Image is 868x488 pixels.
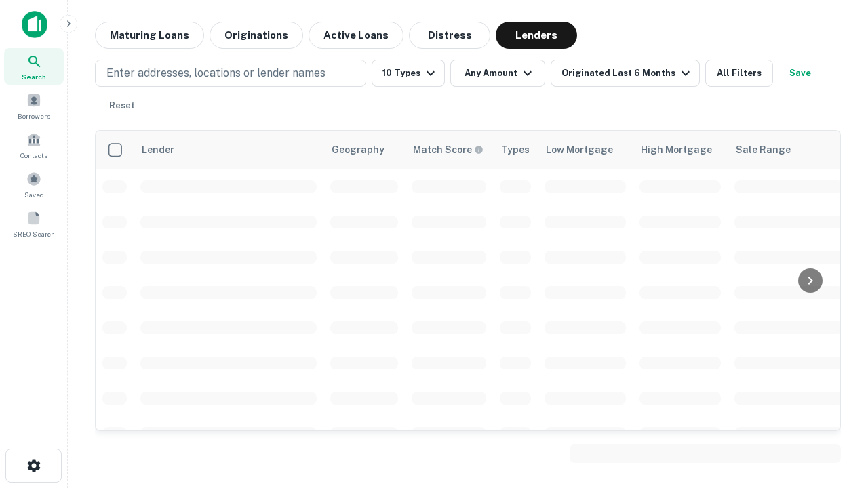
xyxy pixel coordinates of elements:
div: Low Mortgage [546,142,613,158]
button: Active Loans [309,22,403,49]
div: Originated Last 6 Months [561,65,694,81]
th: High Mortgage [633,131,728,169]
button: Originated Last 6 Months [551,60,700,87]
div: High Mortgage [641,142,712,158]
th: Geography [323,131,405,169]
button: Maturing Loans [95,22,204,49]
a: Contacts [4,127,64,163]
th: Sale Range [728,131,850,169]
th: Lender [134,131,323,169]
span: Saved [24,189,44,200]
button: All Filters [705,60,773,87]
iframe: Chat Widget [800,336,868,401]
img: capitalize-icon.png [22,11,47,38]
div: Geography [332,142,384,158]
span: Borrowers [18,110,50,121]
span: Search [22,71,46,82]
th: Capitalize uses an advanced AI algorithm to match your search with the best lender. The match sco... [405,131,493,169]
th: Low Mortgage [538,131,633,169]
div: Capitalize uses an advanced AI algorithm to match your search with the best lender. The match sco... [413,142,484,157]
button: Lenders [496,22,577,49]
p: Enter addresses, locations or lender names [106,65,325,81]
div: Types [501,142,530,158]
div: Lender [142,142,174,158]
a: Borrowers [4,87,64,124]
button: Originations [210,22,303,49]
span: SREO Search [13,228,55,239]
button: Reset [100,92,144,119]
a: Saved [4,166,64,203]
button: Any Amount [450,60,545,87]
button: Distress [409,22,490,49]
button: 10 Types [372,60,445,87]
h6: Match Score [413,142,481,157]
button: Save your search to get updates of matches that match your search criteria. [778,60,822,87]
a: SREO Search [4,205,64,242]
button: Enter addresses, locations or lender names [95,60,366,87]
a: Search [4,48,64,85]
div: Sale Range [736,142,791,158]
th: Types [493,131,538,169]
span: Contacts [20,150,47,161]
